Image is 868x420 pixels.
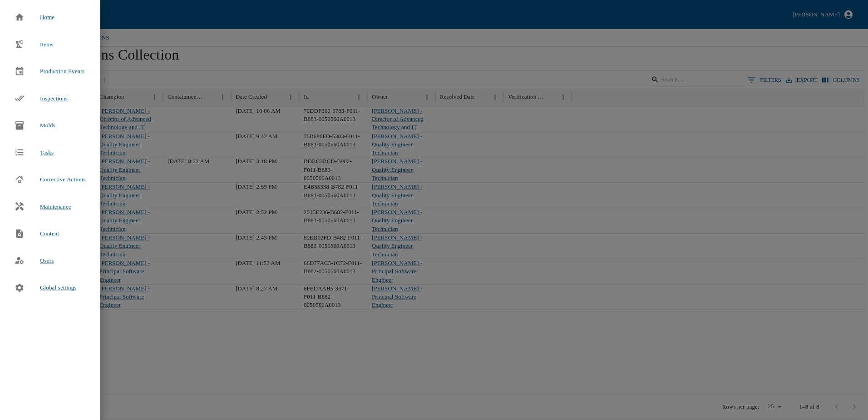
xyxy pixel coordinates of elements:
span: Production Events [40,68,84,75]
a: Users [7,251,61,271]
span: Users [40,257,54,264]
span: Content [40,229,59,238]
a: Global settings [7,278,84,298]
span: Molds [40,122,55,129]
span: Home [40,13,54,22]
span: Items [40,41,54,48]
a: Home [7,7,62,27]
span: Tasks [40,148,54,157]
a: Molds [7,115,63,135]
span: Corrective Actions [40,176,86,183]
a: Inspections [7,89,75,109]
a: Content [7,224,66,244]
a: Maintenance [7,197,79,217]
a: Tasks [7,143,61,163]
span: Inspections [40,95,68,102]
span: Maintenance [40,202,71,211]
a: Production Events [7,61,92,81]
a: Corrective Actions [7,170,93,190]
a: Items [7,35,61,55]
span: Global settings [40,283,77,292]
